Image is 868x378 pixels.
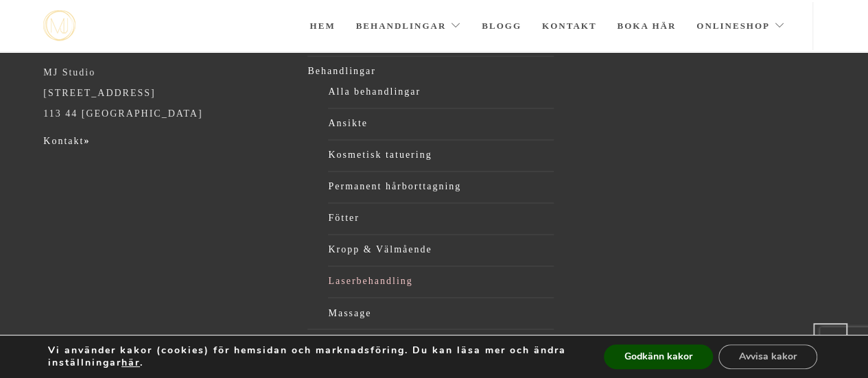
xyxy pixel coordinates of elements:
a: Kontakt [542,2,597,50]
a: Kosmetisk tatuering [328,145,554,165]
button: Avvisa kakor [718,344,817,369]
a: Onlineshop [696,2,785,50]
a: Ansikte [328,113,554,134]
a: mjstudio mjstudio mjstudio [43,10,75,41]
a: Kropp & Välmående [328,239,554,260]
strong: » [84,136,90,146]
a: Alla behandlingar [328,82,554,102]
a: Blogg [482,2,521,50]
a: Fötter [328,208,554,228]
p: MJ Studio [STREET_ADDRESS] 113 44 [GEOGRAPHIC_DATA] [43,62,290,124]
a: Behandlingar [307,61,554,82]
a: Kontakt» [43,136,90,146]
a: Massage [328,303,554,323]
a: Laserbehandling [328,271,554,292]
button: här [121,357,140,369]
p: Vi använder kakor (cookies) för hemsidan och marknadsföring. Du kan läsa mer och ändra inställnin... [48,344,575,369]
button: Godkänn kakor [604,344,713,369]
img: mjstudio [43,10,75,41]
a: Hem [309,2,335,50]
a: Boka här [617,2,676,50]
a: Behandlingar [356,2,462,50]
a: Blogg [307,334,554,355]
a: Permanent hårborttagning [328,176,554,197]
